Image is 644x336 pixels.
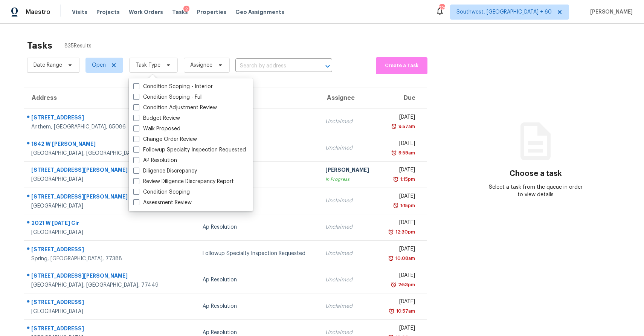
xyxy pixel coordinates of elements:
label: Condition Adjustment Review [133,104,217,111]
label: Budget Review [133,115,180,122]
div: Walk Proposed [203,171,313,178]
div: Unclaimed [325,197,373,205]
div: Unclaimed [325,276,373,284]
span: [PERSON_NAME] [587,8,633,16]
label: AP Resolution [133,157,177,164]
div: 2021 W [DATE] Cir [31,219,168,229]
label: Followup Specialty Inspection Requested [133,146,246,154]
div: [STREET_ADDRESS][PERSON_NAME] [31,193,168,202]
input: Search by address [235,60,311,72]
span: 835 Results [64,42,92,50]
span: Visits [72,8,87,16]
div: [DATE] [385,166,415,176]
img: Overdue Alarm Icon [393,202,399,209]
div: Unclaimed [325,302,373,310]
img: Overdue Alarm Icon [391,149,397,157]
span: Assignee [190,61,212,69]
div: [GEOGRAPHIC_DATA], [GEOGRAPHIC_DATA], 77449 [31,281,168,289]
div: [DATE] [385,140,415,149]
img: Overdue Alarm Icon [388,228,394,236]
label: Condition Scoping - Full [133,93,203,101]
span: Task Type [136,61,160,69]
div: Unclaimed [325,250,373,257]
div: Followup Specialty Inspection Requested [203,250,313,257]
div: 9:59am [397,149,415,157]
div: Anthem, [GEOGRAPHIC_DATA], 85086 [31,123,168,131]
div: 1:15pm [399,202,415,209]
div: [GEOGRAPHIC_DATA] [31,229,168,236]
div: Unclaimed [325,118,373,125]
img: Overdue Alarm Icon [391,123,397,130]
div: [GEOGRAPHIC_DATA] [31,308,168,315]
div: [DATE] [385,272,415,281]
div: 1:15pm [399,176,415,183]
th: Type [197,87,319,108]
label: Assessment Review [133,199,192,206]
h2: Tasks [27,42,52,49]
label: Walk Proposed [133,125,180,133]
div: Spring, [GEOGRAPHIC_DATA], 77388 [31,255,168,263]
span: Work Orders [129,8,163,16]
div: Select a task from the queue in order to view details [487,183,584,199]
div: [STREET_ADDRESS] [31,298,168,308]
div: Unclaimed [325,144,373,152]
div: [GEOGRAPHIC_DATA], [GEOGRAPHIC_DATA], 85015 [31,150,168,157]
div: In Progress [325,176,373,183]
div: Ap Resolution [203,302,313,310]
img: Overdue Alarm Icon [388,255,394,262]
label: Review Diligence Discrepancy Report [133,178,234,185]
label: Diligence Discrepancy [133,167,197,175]
div: Ap Resolution [203,223,313,231]
div: [PERSON_NAME] [325,166,373,176]
div: [DATE] [385,113,415,123]
div: [STREET_ADDRESS] [31,325,168,334]
button: Open [322,61,333,72]
div: 12:30pm [394,228,415,236]
label: Condition Scoping - Interior [133,83,213,90]
h3: Choose a task [510,170,562,177]
th: Assignee [319,87,379,108]
div: Ap Resolution [203,144,313,152]
div: 10:57am [395,307,415,315]
div: [DATE] [385,324,415,334]
div: [DATE] [385,245,415,255]
span: Date Range [34,61,62,69]
div: [DATE] [385,219,415,228]
span: Open [92,61,106,69]
span: Geo Assignments [235,8,284,16]
img: Overdue Alarm Icon [389,307,395,315]
div: 10:08am [394,255,415,262]
div: [STREET_ADDRESS][PERSON_NAME] [31,166,168,176]
span: Properties [197,8,226,16]
label: Change Order Review [133,136,197,143]
span: Create a Task [380,61,424,70]
div: [DATE] [385,298,415,307]
div: [GEOGRAPHIC_DATA] [31,176,168,183]
span: Tasks [172,9,188,15]
div: Ap Resolution [203,118,313,125]
div: [STREET_ADDRESS] [31,246,168,255]
div: 729 [439,5,444,12]
div: 2:53pm [397,281,415,289]
span: Maestro [26,8,50,16]
div: 2 [183,6,189,13]
button: Create a Task [376,57,427,74]
div: Ap Resolution [203,276,313,284]
div: [GEOGRAPHIC_DATA] [31,202,168,210]
div: [DATE] [385,192,415,202]
div: Unclaimed [325,223,373,231]
img: Overdue Alarm Icon [391,281,397,289]
th: Due [379,87,427,108]
div: 1642 W [PERSON_NAME] [31,140,168,150]
label: Condition Scoping [133,188,190,196]
div: 9:57am [397,123,415,130]
div: Walk Proposed [203,197,313,205]
img: Overdue Alarm Icon [393,176,399,183]
span: Projects [96,8,120,16]
div: [STREET_ADDRESS] [31,114,168,123]
th: Address [24,87,174,108]
span: Southwest, [GEOGRAPHIC_DATA] + 60 [456,8,552,16]
div: [STREET_ADDRESS][PERSON_NAME] [31,272,168,281]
